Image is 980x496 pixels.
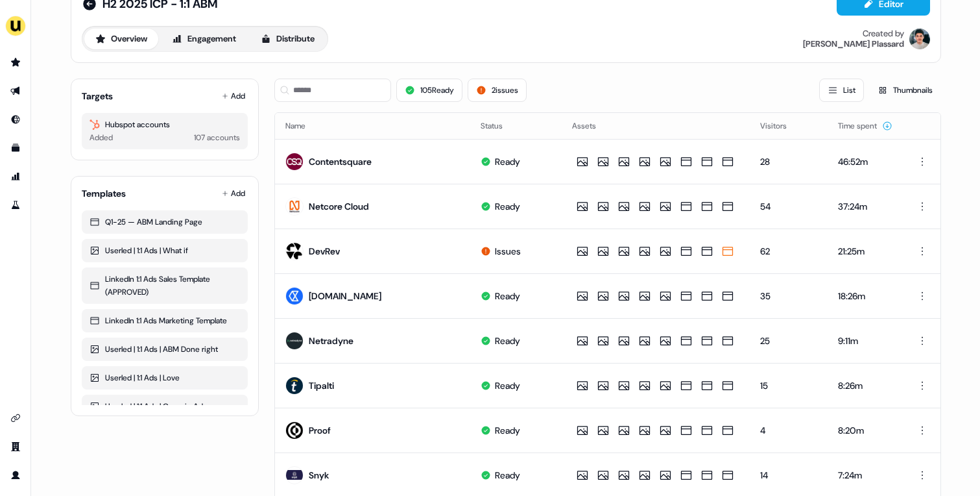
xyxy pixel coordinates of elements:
[760,290,818,303] div: 35
[309,200,369,213] div: Netcore Cloud
[760,245,818,258] div: 62
[760,114,802,138] button: Visitors
[495,245,521,258] div: Issues
[495,424,520,437] div: Ready
[838,469,893,482] div: 7:24m
[495,334,520,347] div: Ready
[562,113,750,139] th: Assets
[5,138,26,158] a: Go to templates
[495,155,520,168] div: Ready
[5,465,26,486] a: Go to profile
[90,273,240,299] div: LinkedIn 1:1 Ads Sales Template (APPROVED)
[250,29,326,49] button: Distribute
[909,29,930,49] img: Vincent
[760,200,818,213] div: 54
[219,87,248,105] button: Add
[219,184,248,203] button: Add
[84,29,158,49] button: Overview
[760,155,818,168] div: 28
[90,400,240,413] div: Userled | 1:1 Ads | Generic Ads
[309,290,381,303] div: [DOMAIN_NAME]
[838,290,893,303] div: 18:26m
[90,216,240,229] div: Q1-25 — ABM Landing Page
[468,79,527,102] button: 2issues
[838,200,893,213] div: 37:24m
[90,131,113,144] div: Added
[760,424,818,437] div: 4
[481,114,518,138] button: Status
[90,371,240,384] div: Userled | 1:1 Ads | Love
[5,436,26,457] a: Go to team
[90,314,240,327] div: LinkedIn 1:1 Ads Marketing Template
[396,79,462,102] button: 105Ready
[161,29,247,49] button: Engagement
[838,245,893,258] div: 21:25m
[90,343,240,356] div: Userled | 1:1 Ads | ABM Done right
[90,244,240,257] div: Userled | 1:1 Ads | What if
[309,424,331,437] div: Proof
[803,39,904,49] div: [PERSON_NAME] Plassard
[82,187,126,200] div: Templates
[760,469,818,482] div: 14
[82,90,113,103] div: Targets
[869,79,941,102] button: Thumbnails
[863,29,904,39] div: Created by
[495,200,520,213] div: Ready
[838,114,892,138] button: Time spent
[285,114,321,138] button: Name
[5,408,26,428] a: Go to integrations
[90,118,240,131] div: Hubspot accounts
[495,379,520,392] div: Ready
[5,195,26,216] a: Go to experiments
[495,469,520,482] div: Ready
[838,424,893,437] div: 8:20m
[838,379,893,392] div: 8:26m
[194,131,240,144] div: 107 accounts
[309,469,329,482] div: Snyk
[309,245,340,258] div: DevRev
[760,334,818,347] div: 25
[838,334,893,347] div: 9:11m
[495,290,520,303] div: Ready
[5,52,26,73] a: Go to prospects
[5,166,26,187] a: Go to attribution
[838,155,893,168] div: 46:52m
[5,81,26,101] a: Go to outbound experience
[5,109,26,130] a: Go to Inbound
[309,155,372,168] div: Contentsquare
[309,379,334,392] div: Tipalti
[819,79,864,102] button: List
[760,379,818,392] div: 15
[309,334,353,347] div: Netradyne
